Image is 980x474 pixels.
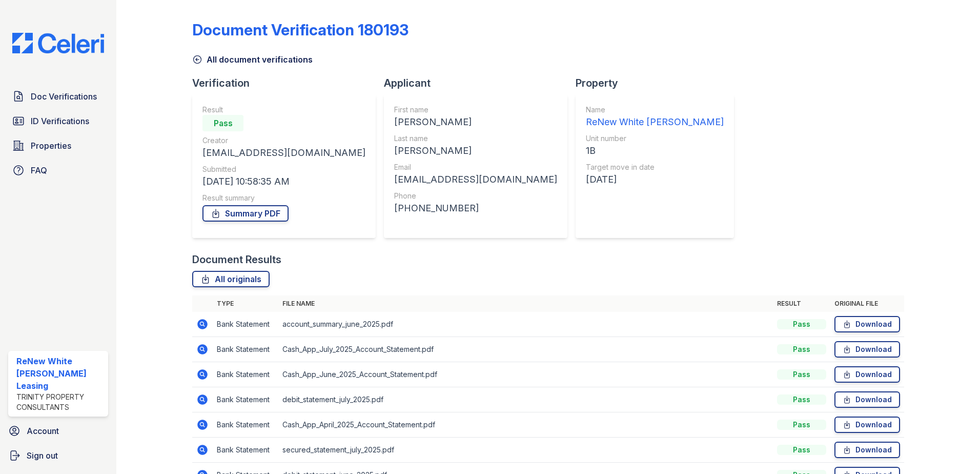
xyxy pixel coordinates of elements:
[586,105,724,115] div: Name
[834,442,900,458] a: Download
[586,133,724,144] div: Unit number
[4,421,112,441] a: Account
[834,316,900,332] a: Download
[278,337,773,362] td: Cash_App_July_2025_Account_Statement.pdf
[202,164,365,174] div: Submitted
[202,105,365,115] div: Result
[777,344,826,354] div: Pass
[777,319,826,329] div: Pass
[213,438,278,463] td: Bank Statement
[192,271,270,287] a: All originals
[394,191,557,201] div: Phone
[31,164,47,176] span: FAQ
[278,295,773,312] th: File name
[278,362,773,387] td: Cash_App_June_2025_Account_Statement.pdf
[31,115,89,127] span: ID Verifications
[8,135,108,156] a: Properties
[773,295,830,312] th: Result
[834,417,900,433] a: Download
[777,394,826,405] div: Pass
[278,438,773,463] td: secured_statement_july_2025.pdf
[192,252,281,267] div: Document Results
[777,445,826,455] div: Pass
[213,362,278,387] td: Bank Statement
[394,144,557,158] div: [PERSON_NAME]
[31,140,71,152] span: Properties
[586,115,724,129] div: ReNew White [PERSON_NAME]
[8,86,108,107] a: Doc Verifications
[202,146,365,160] div: [EMAIL_ADDRESS][DOMAIN_NAME]
[586,144,724,158] div: 1B
[16,392,104,412] div: Trinity Property Consultants
[31,90,97,103] span: Doc Verifications
[202,135,365,146] div: Creator
[8,160,108,181] a: FAQ
[4,33,112,53] img: CE_Logo_Blue-a8612792a0a2168367f1c8372b55b34899dd931a85d93a1a3d3e32e68fde9ad4.png
[394,133,557,144] div: Last name
[213,387,278,412] td: Bank Statement
[27,425,59,437] span: Account
[777,420,826,430] div: Pass
[394,201,557,215] div: [PHONE_NUMBER]
[202,205,289,222] a: Summary PDF
[202,193,365,203] div: Result summary
[16,355,104,392] div: ReNew White [PERSON_NAME] Leasing
[834,341,900,358] a: Download
[586,162,724,172] div: Target move in date
[192,76,384,90] div: Verification
[213,295,278,312] th: Type
[830,295,904,312] th: Original file
[27,449,58,462] span: Sign out
[213,337,278,362] td: Bank Statement
[586,172,724,187] div: [DATE]
[384,76,576,90] div: Applicant
[213,412,278,438] td: Bank Statement
[8,111,108,131] a: ID Verifications
[777,369,826,380] div: Pass
[394,105,557,115] div: First name
[278,387,773,412] td: debit_statement_july_2025.pdf
[576,76,742,90] div: Property
[834,366,900,383] a: Download
[4,445,112,466] a: Sign out
[213,312,278,337] td: Bank Statement
[394,115,557,129] div: [PERSON_NAME]
[394,172,557,187] div: [EMAIL_ADDRESS][DOMAIN_NAME]
[192,21,409,39] div: Document Verification 180193
[192,53,313,66] a: All document verifications
[394,162,557,172] div: Email
[278,412,773,438] td: Cash_App_April_2025_Account_Statement.pdf
[278,312,773,337] td: account_summary_june_2025.pdf
[202,115,243,131] div: Pass
[202,174,365,189] div: [DATE] 10:58:35 AM
[834,391,900,408] a: Download
[586,105,724,129] a: Name ReNew White [PERSON_NAME]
